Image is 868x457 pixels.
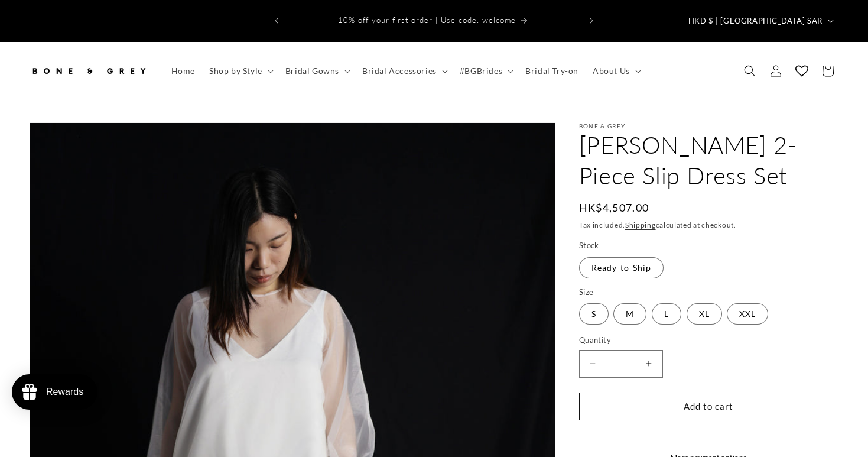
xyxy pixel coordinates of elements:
span: Shop by Style [209,66,262,76]
button: Add to cart [579,393,838,420]
summary: #BGBrides [453,59,518,83]
legend: Stock [579,240,600,252]
label: M [613,303,646,325]
div: Tax included. calculated at checkout. [579,219,838,231]
span: HKD $ | [GEOGRAPHIC_DATA] SAR [688,15,823,27]
span: Bridal Accessories [362,66,437,76]
span: 10% off your first order | Use code: welcome [338,15,516,25]
h1: [PERSON_NAME] 2-Piece Slip Dress Set [579,129,838,191]
div: Rewards [46,387,83,397]
span: Home [171,66,195,76]
button: Previous announcement [264,9,290,32]
label: Quantity [579,335,838,346]
legend: Size [579,287,595,299]
a: Bridal Try-on [518,59,586,83]
label: XXL [727,303,768,325]
a: Bone and Grey Bridal [25,54,152,89]
a: Home [164,59,202,83]
summary: Search [737,58,763,84]
span: #BGBrides [460,66,502,76]
summary: Bridal Gowns [278,59,355,83]
span: Bridal Try-on [525,66,578,76]
label: Ready-to-Ship [579,257,664,278]
button: Next announcement [578,9,604,32]
span: About Us [593,66,630,76]
img: Bone and Grey Bridal [30,58,148,84]
label: L [652,303,681,325]
a: Shipping [625,221,656,229]
button: HKD $ | [GEOGRAPHIC_DATA] SAR [681,9,838,32]
span: HK$4,507.00 [579,200,649,216]
span: Bridal Gowns [285,66,339,76]
summary: Shop by Style [202,59,278,83]
label: XL [687,303,722,325]
label: S [579,303,609,325]
summary: About Us [586,59,646,83]
summary: Bridal Accessories [355,59,453,83]
p: Bone & Grey [579,122,838,129]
